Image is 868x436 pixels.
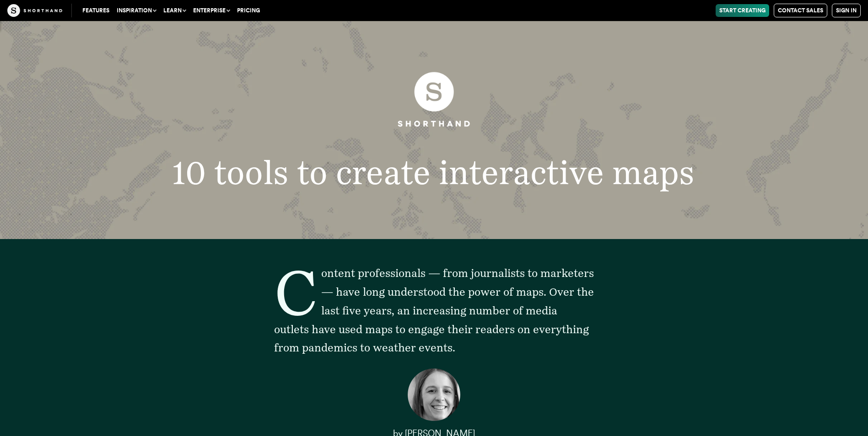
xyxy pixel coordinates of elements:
a: Features [79,4,113,17]
button: Inspiration [113,4,160,17]
a: Contact Sales [774,4,827,17]
img: The Craft [7,4,62,17]
a: Sign in [832,4,861,17]
button: Learn [160,4,189,17]
button: Enterprise [189,4,233,17]
a: Pricing [233,4,264,17]
h1: 10 tools to create interactive maps [136,156,731,189]
span: Content professionals — from journalists to marketers — have long understood the power of maps. O... [274,266,594,354]
a: Start Creating [716,4,769,17]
